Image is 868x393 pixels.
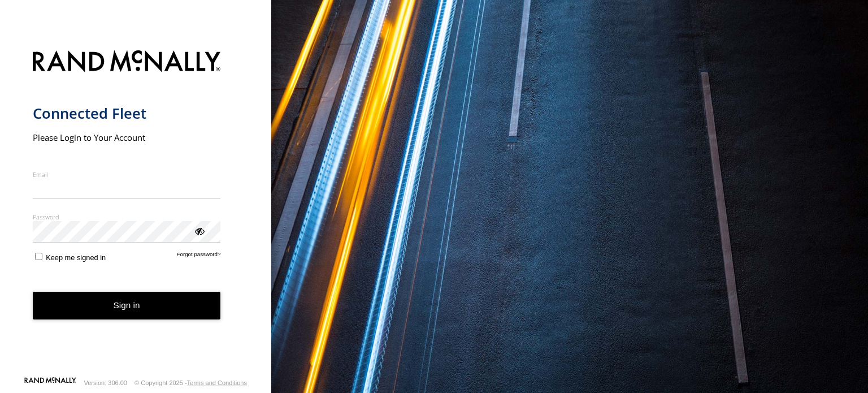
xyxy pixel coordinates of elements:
a: Visit our Website [24,377,76,388]
label: Password [33,213,221,221]
label: Email [33,170,221,179]
form: main [33,44,239,376]
h2: Please Login to Your Account [33,132,221,143]
input: Keep me signed in [35,253,42,260]
a: Terms and Conditions [187,379,247,386]
h1: Connected Fleet [33,104,221,123]
div: Version: 306.00 [84,379,127,386]
div: © Copyright 2025 - [134,379,247,386]
span: Keep me signed in [46,253,106,262]
a: Forgot password? [177,251,221,262]
img: Rand McNally [33,48,221,77]
button: Sign in [33,292,221,319]
div: ViewPassword [193,225,205,236]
